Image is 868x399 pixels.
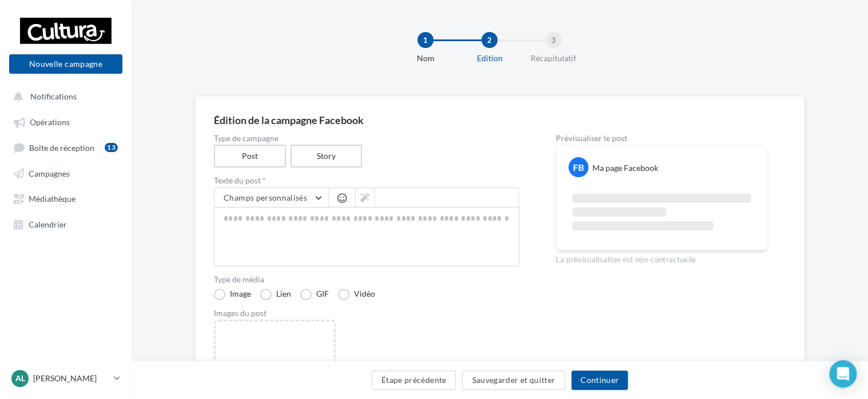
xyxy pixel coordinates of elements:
[15,373,25,384] span: Al
[372,370,456,390] button: Étape précédente
[7,187,125,208] a: Médiathèque
[453,53,526,64] div: Edition
[29,142,94,152] span: Boîte de réception
[556,250,767,265] div: La prévisualisation est non-contractuelle
[29,194,75,204] span: Médiathèque
[481,32,497,48] div: 2
[105,143,118,152] div: 13
[29,168,70,178] span: Campagnes
[7,162,125,183] a: Campagnes
[571,370,628,390] button: Continuer
[30,117,70,127] span: Opérations
[29,219,67,229] span: Calendrier
[462,370,565,390] button: Sauvegarder et quitter
[9,54,122,74] button: Nouvelle campagne
[546,32,562,48] div: 3
[30,91,77,101] span: Notifications
[300,289,329,300] label: GIF
[290,145,363,167] label: Story
[338,289,375,300] label: Vidéo
[214,145,286,167] label: Post
[214,115,786,125] div: Édition de la campagne Facebook
[592,162,658,174] div: Ma page Facebook
[7,111,125,131] a: Opérations
[214,188,328,208] button: Champs personnalisés
[260,289,291,300] label: Lien
[7,137,125,158] a: Boîte de réception13
[568,157,588,177] div: FB
[33,373,109,384] p: [PERSON_NAME]
[7,213,125,234] a: Calendrier
[9,368,122,389] a: Al [PERSON_NAME]
[417,32,433,48] div: 1
[214,134,519,142] label: Type de campagne
[517,53,590,64] div: Récapitulatif
[214,177,519,185] label: Texte du post *
[829,360,857,388] div: Open Intercom Messenger
[214,276,519,284] label: Type de média
[224,193,307,202] span: Champs personnalisés
[7,86,120,106] button: Notifications
[389,53,462,64] div: Nom
[214,289,251,300] label: Image
[556,134,767,142] div: Prévisualiser le post
[214,309,519,317] div: Images du post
